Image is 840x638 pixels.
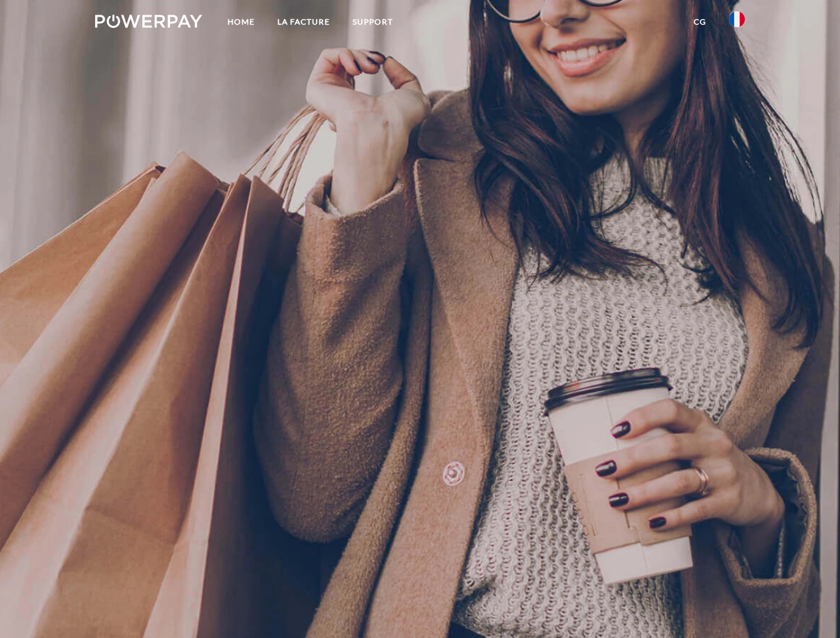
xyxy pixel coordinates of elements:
[729,11,745,27] img: fr
[266,10,341,34] a: LA FACTURE
[341,10,404,34] a: Support
[682,10,718,34] a: CG
[95,15,202,28] img: logo-powerpay-white.svg
[216,10,266,34] a: Home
